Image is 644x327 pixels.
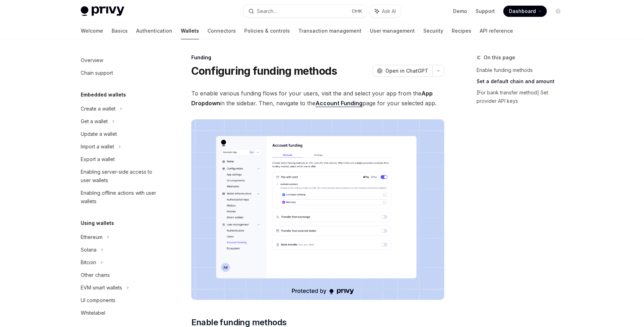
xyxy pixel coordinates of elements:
div: Search... [257,7,277,15]
a: API reference [480,22,513,39]
a: Enabling server-side access to user wallets [75,166,165,187]
div: Ethereum [81,233,102,241]
a: Chain support [75,67,165,79]
div: Create a wallet [81,105,115,113]
span: Dashboard [509,8,536,15]
button: Search...CtrlK [244,5,366,18]
a: Support [476,8,495,15]
a: Security [423,22,443,39]
span: Ctrl K [352,8,362,14]
span: To enable various funding flows for your users, visit the and select your app from the in the sid... [191,88,444,108]
div: Bitcoin [81,258,96,267]
a: Set a default chain and amount [477,76,569,87]
a: Transaction management [298,22,361,39]
button: Open in ChatGPT [372,65,432,77]
a: Connectors [207,22,236,39]
span: On this page [484,53,515,62]
div: Update a wallet [81,130,117,138]
div: Import a wallet [81,142,114,151]
h1: Configuring funding methods [191,65,337,77]
button: Ask AI [370,5,401,18]
div: Solana [81,246,97,254]
h5: Embedded wallets [81,91,126,99]
h5: Using wallets [81,219,114,227]
div: Chain support [81,69,113,77]
a: Dashboard [503,6,547,17]
div: Overview [81,56,103,65]
a: Policies & controls [244,22,290,39]
span: Ask AI [382,8,396,15]
img: light logo [81,6,124,16]
div: Other chains [81,271,110,279]
div: UI components [81,296,115,305]
a: Wallets [181,22,199,39]
a: Account Funding [316,100,363,107]
a: Whitelabel [75,307,165,319]
a: Export a wallet [75,153,165,166]
a: Welcome [81,22,103,39]
a: Enabling offline actions with user wallets [75,187,165,208]
a: Update a wallet [75,128,165,140]
a: Demo [453,8,467,15]
div: Enabling server-side access to user wallets [81,168,161,185]
span: Open in ChatGPT [385,67,428,74]
a: Recipes [452,22,471,39]
a: UI components [75,294,165,307]
div: Funding [191,54,444,61]
a: Authentication [136,22,172,39]
a: Basics [112,22,128,39]
div: Whitelabel [81,309,105,317]
div: EVM smart wallets [81,283,122,292]
a: Enable funding methods [477,65,569,76]
a: Overview [75,54,165,67]
button: Toggle dark mode [552,6,564,17]
a: [For bank transfer method] Set provider API keys [477,87,569,107]
img: Fundingupdate PNG [191,119,444,300]
div: Export a wallet [81,155,115,163]
a: Other chains [75,269,165,281]
div: Enabling offline actions with user wallets [81,189,161,206]
div: Get a wallet [81,117,108,126]
a: User management [370,22,415,39]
